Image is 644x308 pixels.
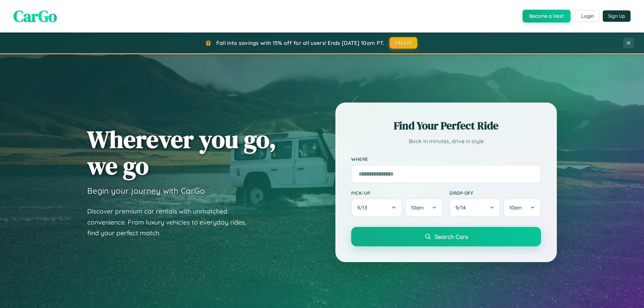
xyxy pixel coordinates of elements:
[576,10,599,22] button: Login
[351,227,541,246] button: Search Cars
[87,206,255,239] p: Discover premium car rentals with unmatched convenience. From luxury vehicles to everyday rides, ...
[87,186,205,196] h3: Begin your journey with CarGo
[351,190,443,196] label: Pick-up
[509,204,522,211] span: 10am
[435,233,468,240] span: Search Cars
[603,10,631,22] button: Sign Up
[357,204,371,211] span: 9 / 13
[351,136,541,146] p: Book in minutes, drive in style
[455,204,469,211] span: 9 / 14
[351,198,402,217] button: 9/13
[405,198,443,217] button: 10am
[216,40,384,46] span: Fall into savings with 15% off for all users! Ends [DATE] 10am PT.
[13,5,57,27] span: CarGo
[449,198,500,217] button: 9/14
[351,156,541,162] label: Where
[389,37,418,49] button: FALL15
[449,190,541,196] label: Drop-off
[411,204,424,211] span: 10am
[351,118,541,133] h2: Find Your Perfect Ride
[503,198,541,217] button: 10am
[87,126,276,179] h1: Wherever you go, we go
[523,10,571,22] button: Become a Host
